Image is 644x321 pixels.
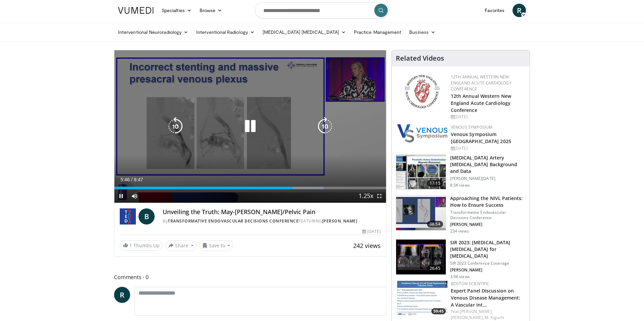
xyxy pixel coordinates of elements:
a: Boston Scientific [451,281,490,286]
p: 8.5K views [450,183,470,188]
a: B [139,208,155,224]
span: 8:47 [134,177,143,182]
a: Practice Management [350,25,405,39]
p: 3.9K views [450,274,470,279]
p: [PERSON_NAME] [450,267,526,273]
a: Venous Symposium [GEOGRAPHIC_DATA] 2025 [451,131,511,144]
a: Business [405,25,439,39]
video-js: Video Player [114,50,386,203]
p: 234 views [450,229,469,234]
p: [PERSON_NAME] [450,222,526,227]
span: 5:46 [120,177,129,182]
h3: SIR 2023: [MEDICAL_DATA] [MEDICAL_DATA] for [MEDICAL_DATA] [450,239,526,259]
img: be6b0377-cdfe-4f7b-8050-068257d09c09.150x105_q85_crop-smart_upscale.jpg [396,240,446,274]
a: Transformative Endovascular Decisions Conference [168,218,299,224]
img: 7755e743-dd2f-4a46-b035-1157ed8bc16a.150x105_q85_crop-smart_upscale.jpg [397,281,447,316]
a: [MEDICAL_DATA] [MEDICAL_DATA] [259,25,350,39]
p: [PERSON_NAME][DATE] [450,176,526,181]
a: R [114,287,130,303]
img: 38765b2d-a7cd-4379-b3f3-ae7d94ee6307.png.150x105_q85_autocrop_double_scale_upscale_version-0.2.png [397,124,447,142]
a: Expert Panel Discussion on Venous Disease Management: A Vascular Int… [451,287,521,308]
span: 26:45 [427,265,443,272]
span: 08:54 [427,221,443,228]
a: 12th Annual Western New England Acute Cardiology Conference [451,93,511,113]
div: [DATE] [362,229,380,235]
a: 17:15 [MEDICAL_DATA] Artery [MEDICAL_DATA] Background and Data [PERSON_NAME][DATE] 8.5K views [396,154,526,190]
button: Playback Rate [359,189,373,203]
a: [PERSON_NAME], [460,309,493,314]
a: 59:45 [397,281,447,316]
span: 59:45 [431,308,446,314]
span: / [131,177,132,182]
img: Transformative Endovascular Decisions Conference [120,208,136,224]
img: VuMedi Logo [118,7,154,14]
img: 0954f259-7907-4053-a817-32a96463ecc8.png.150x105_q85_autocrop_double_scale_upscale_version-0.2.png [404,74,441,109]
a: [PERSON_NAME], [451,315,484,320]
div: Feat. [451,309,524,321]
img: f9d63ed0-f3bf-4a88-886f-42b94fc7533f.150x105_q85_crop-smart_upscale.jpg [396,195,446,230]
a: Favorites [481,4,508,17]
button: Save to [199,240,233,251]
h3: [MEDICAL_DATA] Artery [MEDICAL_DATA] Background and Data [450,154,526,175]
span: 242 views [353,242,381,250]
button: Pause [114,189,128,203]
a: R [513,4,526,17]
a: 26:45 SIR 2023: [MEDICAL_DATA] [MEDICAL_DATA] for [MEDICAL_DATA] SIR 2023 Conference Coverage [PE... [396,239,526,279]
p: SIR 2023 Conference Coverage [450,261,526,266]
a: M. Kiguchi [485,315,504,320]
div: [DATE] [451,145,524,151]
a: [PERSON_NAME] [322,218,358,224]
p: Transformative Endovascular Decisions Conference [450,210,526,220]
div: Progress Bar [114,187,386,189]
button: Mute [128,189,141,203]
h3: Approaching the NIVL Patients: How to Ensure Success [450,195,526,208]
button: Share [165,240,197,251]
div: [DATE] [451,114,524,120]
span: 17:15 [427,180,443,187]
a: 1 Thumbs Up [120,240,163,251]
a: 12th Annual Western New England Acute Cardiology Conference [451,74,512,92]
a: Browse [196,4,226,17]
img: 2c9e911a-87a5-4113-a55f-40ade2b86016.150x105_q85_crop-smart_upscale.jpg [396,155,446,190]
a: Specialties [158,4,196,17]
span: Comments 0 [114,273,386,281]
input: Search topics, interventions [255,2,389,18]
a: 08:54 Approaching the NIVL Patients: How to Ensure Success Transformative Endovascular Decisions ... [396,195,526,234]
button: Fullscreen [373,189,386,203]
a: Interventional Radiology [192,25,259,39]
span: 1 [129,242,132,249]
div: By FEATURING [163,218,381,224]
a: Venous Symposium [451,124,493,130]
a: Interventional Neuroradiology [114,25,192,39]
h4: Unveiling the Truth: May-[PERSON_NAME]/Pelvic Pain [163,208,381,216]
h4: Related Videos [396,54,444,62]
